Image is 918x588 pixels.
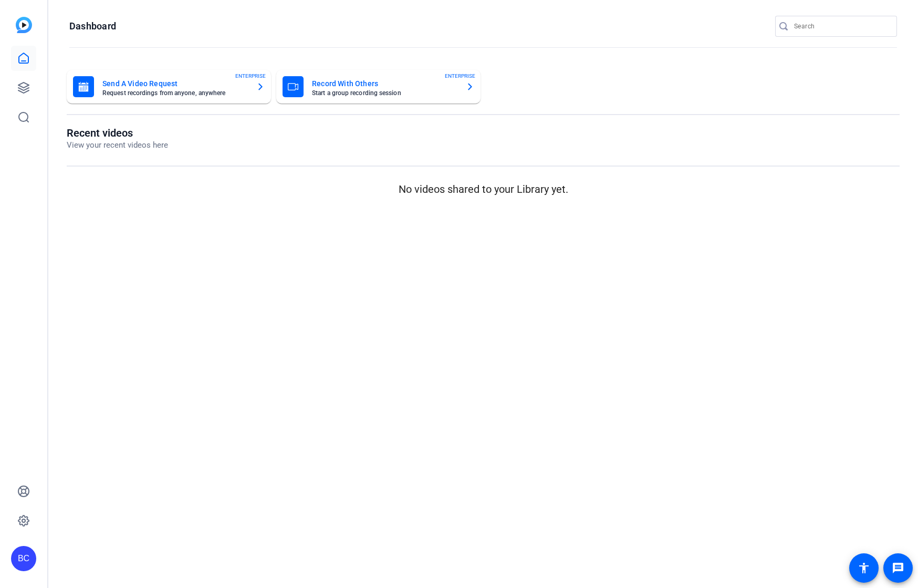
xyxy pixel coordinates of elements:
p: No videos shared to your Library yet. [67,181,900,197]
div: BC [11,546,36,571]
span: ENTERPRISE [235,72,266,80]
h1: Recent videos [67,127,168,139]
mat-card-subtitle: Start a group recording session [312,90,457,96]
p: View your recent videos here [67,139,168,151]
mat-card-title: Send A Video Request [102,77,248,90]
mat-card-title: Record With Others [312,77,457,90]
mat-icon: accessibility [858,562,870,574]
h1: Dashboard [69,20,116,33]
mat-icon: message [892,562,904,574]
img: blue-gradient.svg [16,17,32,33]
mat-card-subtitle: Request recordings from anyone, anywhere [102,90,248,96]
button: Record With OthersStart a group recording sessionENTERPRISE [276,70,481,104]
span: ENTERPRISE [445,72,475,80]
input: Search [794,20,889,33]
button: Send A Video RequestRequest recordings from anyone, anywhereENTERPRISE [67,70,271,104]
